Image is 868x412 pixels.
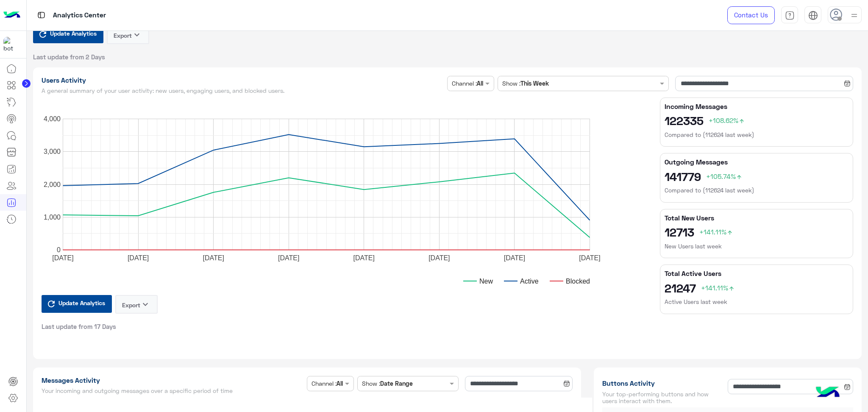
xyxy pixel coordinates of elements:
[33,25,103,43] button: Update Analytics
[602,391,724,404] h5: Your top-performing buttons and how users interact with them.
[727,6,775,24] a: Contact Us
[602,379,724,387] h1: Buttons Activity
[278,254,299,261] text: [DATE]
[665,158,849,166] h5: Outgoing Messages
[42,76,444,84] h1: Users Activity
[428,254,450,261] text: [DATE]
[665,298,849,306] h6: Active Users last week
[3,6,20,24] img: Logo
[706,172,743,180] span: +105.74%
[33,53,105,61] span: Last update from 2 Days
[43,115,60,122] text: 4,000
[665,186,849,195] h6: Compared to (112624 last week)
[665,214,849,222] h5: Total New Users
[665,170,849,183] h2: 141779
[107,25,149,44] button: Exportkeyboard_arrow_down
[699,228,733,236] span: +141.11%
[701,284,735,292] span: +141.11%
[42,376,304,384] h1: Messages Activity
[43,181,60,188] text: 2,000
[42,295,112,313] button: Update Analytics
[53,10,106,21] p: Analytics Center
[665,114,849,127] h2: 122335
[479,277,493,284] text: New
[42,387,304,394] h5: Your incoming and outgoing messages over a specific period of time
[813,378,843,408] img: hulul-logo.png
[849,10,860,21] img: profile
[665,269,849,278] h5: Total Active Users
[56,297,107,309] span: Update Analytics
[57,246,61,253] text: 0
[203,254,224,261] text: [DATE]
[665,281,849,295] h2: 21247
[3,37,19,52] img: 1403182699927242
[808,11,818,20] img: tab
[48,28,99,39] span: Update Analytics
[665,242,849,251] h6: New Users last week
[42,322,116,331] span: Last update from 17 Days
[566,277,590,284] text: Blocked
[665,102,849,111] h5: Incoming Messages
[127,254,148,261] text: [DATE]
[115,295,158,314] button: Exportkeyboard_arrow_down
[665,225,849,239] h2: 12713
[709,116,745,124] span: +108.62%
[36,10,47,20] img: tab
[42,87,444,94] h5: A general summary of your user activity: new users, engaging users, and blocked users.
[132,30,142,40] i: keyboard_arrow_down
[43,148,60,155] text: 3,000
[520,277,539,284] text: Active
[52,254,73,261] text: [DATE]
[504,254,525,261] text: [DATE]
[785,11,795,20] img: tab
[579,254,600,261] text: [DATE]
[42,97,645,301] svg: A chart.
[353,254,374,261] text: [DATE]
[665,131,849,139] h6: Compared to (112624 last week)
[781,6,798,24] a: tab
[140,299,150,309] i: keyboard_arrow_down
[43,213,60,220] text: 1,000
